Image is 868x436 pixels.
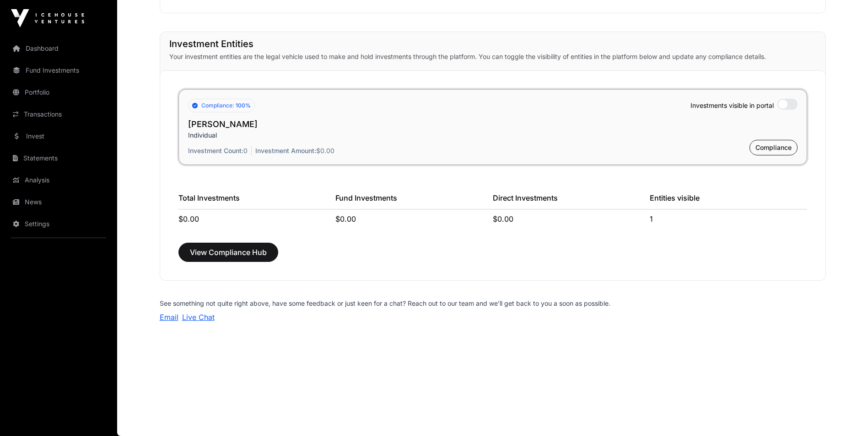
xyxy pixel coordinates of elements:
p: 0 [188,146,252,155]
div: Fund Investments [335,192,493,210]
span: Compliance [755,143,792,152]
span: 100% [236,102,251,109]
a: Compliance [749,145,798,154]
h1: Investment Entities [169,37,816,50]
a: Transactions [7,104,110,124]
a: Dashboard [7,38,110,58]
p: $0.00 [255,146,334,155]
iframe: Chat Widget [822,392,868,436]
a: Portfolio [7,82,110,102]
div: $0.00 [178,213,336,224]
a: Fund Investments [7,60,110,80]
a: Live Chat [182,313,215,322]
span: Investment Amount: [255,147,316,154]
div: 1 [650,213,807,224]
button: View Compliance Hub [178,243,278,262]
a: Settings [7,214,110,234]
a: Email [160,313,178,322]
div: Entities visible [650,192,807,210]
button: Compliance [749,140,798,155]
a: Invest [7,126,110,146]
a: Statements [7,148,110,168]
h2: [PERSON_NAME] [188,118,798,131]
a: News [7,192,110,212]
a: View Compliance Hub [178,252,278,261]
img: Icehouse Ventures Logo [11,9,84,27]
label: Minimum 1 Entity Active [777,99,798,110]
a: Analysis [7,170,110,190]
p: Your investment entities are the legal vehicle used to make and hold investments through the plat... [169,52,816,61]
div: $0.00 [493,213,650,224]
p: Individual [188,131,798,140]
span: Investments visible in portal [690,101,774,110]
p: See something not quite right above, have some feedback or just keen for a chat? Reach out to our... [160,299,826,308]
div: Total Investments [178,192,336,210]
span: View Compliance Hub [190,247,267,258]
div: $0.00 [335,213,493,224]
span: Investment Count: [188,147,243,154]
span: Compliance: [201,102,234,109]
div: Direct Investments [493,192,650,210]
